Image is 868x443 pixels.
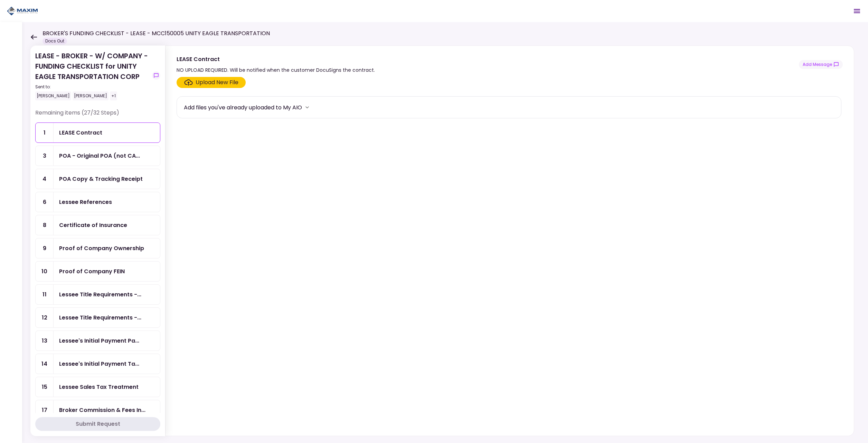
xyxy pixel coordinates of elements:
[76,420,120,428] div: Submit Request
[35,417,160,431] button: Submit Request
[43,29,270,38] h1: BROKER'S FUNDING CHECKLIST - LEASE - MCC150005 UNITY EAGLE TRANSPORTATION
[36,238,54,258] div: 9
[59,175,143,183] div: POA Copy & Tracking Receipt
[36,215,54,235] div: 8
[35,307,160,328] a: 12Lessee Title Requirements - Other Requirements
[36,169,54,189] div: 4
[36,192,54,212] div: 6
[302,102,312,112] button: more
[110,91,117,100] div: +1
[177,66,375,74] div: NO UPLOAD REQUIRED. Will be notified when the customer DocuSigns the contract.
[59,267,125,276] div: Proof of Company FEIN
[35,215,160,235] a: 8Certificate of Insurance
[35,122,160,143] a: 1LEASE Contract
[35,354,160,374] a: 14Lessee's Initial Payment Tax Paid
[35,84,149,90] div: Sent to:
[35,51,149,100] div: LEASE - BROKER - W/ COMPANY - FUNDING CHECKLIST for UNITY EAGLE TRANSPORTATION CORP
[43,38,67,45] div: Docs Out
[36,354,54,374] div: 14
[59,336,139,345] div: Lessee's Initial Payment Paid
[152,71,160,80] button: show-messages
[849,3,865,19] button: Open menu
[36,285,54,304] div: 11
[59,128,102,137] div: LEASE Contract
[35,377,160,397] a: 15Lessee Sales Tax Treatment
[196,78,238,87] div: Upload New File
[73,91,108,100] div: [PERSON_NAME]
[177,55,375,63] div: LEASE Contract
[35,284,160,305] a: 11Lessee Title Requirements - Proof of IRP or Exemption
[35,109,160,122] div: Remaining items (27/32 Steps)
[59,198,112,206] div: Lessee References
[177,77,246,88] span: Click here to upload the required document
[59,313,141,322] div: Lessee Title Requirements - Other Requirements
[36,331,54,351] div: 13
[35,400,160,420] a: 17Broker Commission & Fees Invoice
[35,331,160,351] a: 13Lessee's Initial Payment Paid
[59,406,145,414] div: Broker Commission & Fees Invoice
[59,383,139,391] div: Lessee Sales Tax Treatment
[35,192,160,212] a: 6Lessee References
[36,377,54,397] div: 15
[184,103,302,112] div: Add files you've already uploaded to My AIO
[35,238,160,258] a: 9Proof of Company Ownership
[59,151,140,160] div: POA - Original POA (not CA or GA)
[36,308,54,327] div: 12
[59,290,141,299] div: Lessee Title Requirements - Proof of IRP or Exemption
[799,60,843,69] button: show-messages
[36,262,54,281] div: 10
[35,261,160,282] a: 10Proof of Company FEIN
[59,244,144,253] div: Proof of Company Ownership
[36,146,54,166] div: 3
[59,360,139,368] div: Lessee's Initial Payment Tax Paid
[165,46,854,436] div: LEASE ContractNO UPLOAD REQUIRED. Will be notified when the customer DocuSigns the contract.show-...
[36,123,54,142] div: 1
[59,221,127,229] div: Certificate of Insurance
[35,169,160,189] a: 4POA Copy & Tracking Receipt
[7,6,38,16] img: Partner icon
[36,400,54,420] div: 17
[35,146,160,166] a: 3POA - Original POA (not CA or GA)
[35,91,71,100] div: [PERSON_NAME]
